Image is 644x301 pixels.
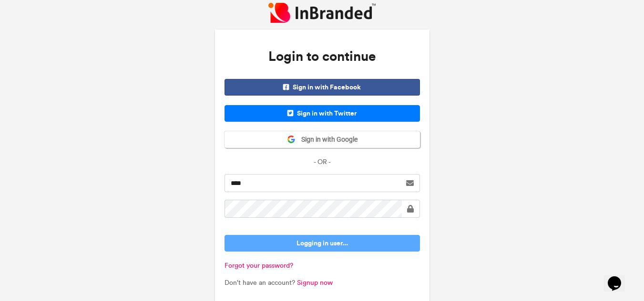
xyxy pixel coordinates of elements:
[225,105,420,122] span: Sign in with Twitter
[225,278,420,288] p: Don't have an account?
[225,131,420,148] button: Sign in with Google
[268,3,376,22] img: InBranded Logo
[296,135,358,145] span: Sign in with Google
[297,279,333,287] a: Signup now
[225,157,420,167] p: - OR -
[225,39,420,74] h3: Login to continue
[225,262,293,270] a: Forgot your password?
[225,79,420,96] span: Sign in with Facebook
[604,263,634,291] iframe: chat widget
[225,235,420,252] button: Logging in user...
